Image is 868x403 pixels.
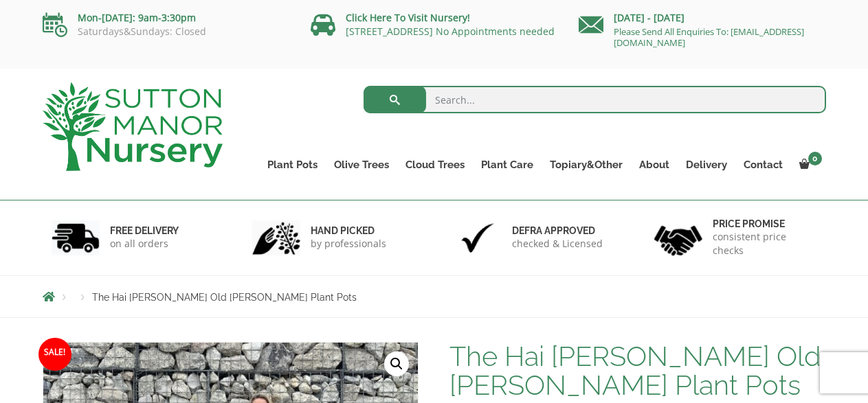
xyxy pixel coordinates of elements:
a: [STREET_ADDRESS] No Appointments needed [346,25,555,38]
a: Topiary&Other [542,155,631,174]
p: Mon-[DATE]: 9am-3:30pm [43,10,290,26]
a: Delivery [678,155,735,174]
h6: Price promise [713,218,817,230]
h6: hand picked [311,224,386,237]
a: View full-screen image gallery [384,352,409,376]
a: Plant Care [473,155,542,174]
h1: The Hai [PERSON_NAME] Old [PERSON_NAME] Plant Pots [449,342,825,400]
img: 2.jpg [252,220,300,255]
p: checked & Licensed [512,237,603,251]
a: Plant Pots [259,155,326,174]
a: Cloud Trees [397,155,473,174]
a: Contact [735,155,791,174]
p: consistent price checks [713,230,817,257]
nav: Breadcrumbs [43,291,826,302]
span: Sale! [38,338,71,371]
span: The Hai [PERSON_NAME] Old [PERSON_NAME] Plant Pots [92,292,357,303]
p: [DATE] - [DATE] [579,10,826,26]
p: Saturdays&Sundays: Closed [43,26,290,37]
a: Please Send All Enquiries To: [EMAIL_ADDRESS][DOMAIN_NAME] [614,25,804,49]
h6: Defra approved [512,224,603,237]
a: Click Here To Visit Nursery! [346,11,470,24]
img: 4.jpg [654,217,702,259]
p: by professionals [311,237,386,251]
a: About [631,155,678,174]
h6: FREE DELIVERY [110,224,179,237]
img: 3.jpg [454,220,502,255]
input: Search... [364,86,826,113]
img: logo [43,82,223,171]
a: 0 [791,155,826,174]
p: on all orders [110,237,179,251]
img: 1.jpg [52,220,100,255]
a: Olive Trees [326,155,397,174]
span: 0 [808,152,822,165]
